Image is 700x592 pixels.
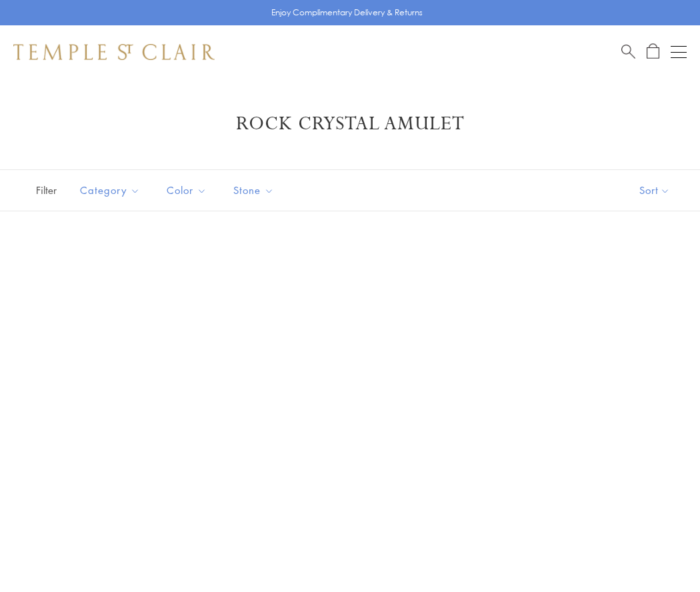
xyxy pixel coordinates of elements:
[271,6,423,19] p: Enjoy Complimentary Delivery & Returns
[609,170,700,211] button: Show sort by
[73,182,150,199] span: Category
[160,182,217,199] span: Color
[647,43,659,60] a: Open Shopping Bag
[70,175,150,205] button: Category
[227,182,284,199] span: Stone
[157,175,217,205] button: Color
[13,44,215,60] img: Temple St. Clair
[671,44,687,60] button: Open navigation
[621,43,635,60] a: Search
[33,112,667,136] h1: Rock Crystal Amulet
[223,175,284,205] button: Stone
